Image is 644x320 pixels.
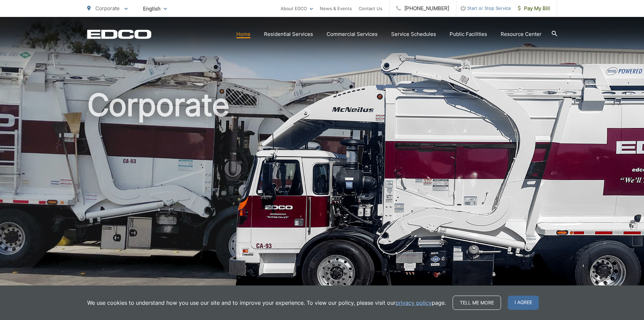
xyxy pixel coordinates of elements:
a: Service Schedules [391,30,436,38]
a: privacy policy [396,299,432,307]
a: Tell me more [453,296,501,310]
a: Commercial Services [327,30,378,38]
p: We use cookies to understand how you use our site and to improve your experience. To view our pol... [87,299,446,307]
a: Resource Center [501,30,542,38]
span: English [138,3,172,15]
a: About EDCO [281,4,313,13]
a: Public Facilities [450,30,487,38]
h1: Corporate [87,88,557,302]
span: I agree [508,296,539,310]
span: Corporate [95,5,120,12]
a: Home [236,30,251,38]
a: News & Events [320,4,352,13]
a: EDCD logo. Return to the homepage. [87,29,151,39]
a: Contact Us [359,4,382,13]
a: Residential Services [264,30,313,38]
span: Pay My Bill [518,4,550,13]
